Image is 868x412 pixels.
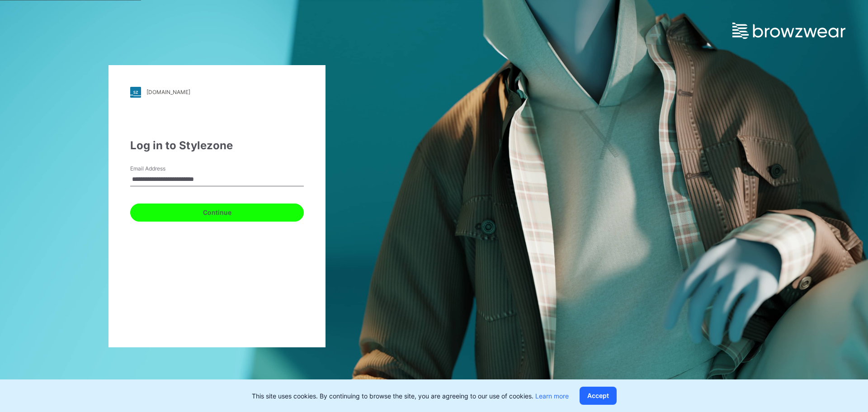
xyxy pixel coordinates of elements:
[252,391,569,401] p: This site uses cookies. By continuing to browse the site, you are agreeing to our use of cookies.
[130,87,141,98] img: stylezone-logo.562084cfcfab977791bfbf7441f1a819.svg
[130,87,304,98] a: [DOMAIN_NAME]
[580,387,617,405] button: Accept
[130,137,304,154] div: Log in to Stylezone
[732,23,845,39] img: browzwear-logo.e42bd6dac1945053ebaf764b6aa21510.svg
[535,392,569,400] a: Learn more
[146,89,190,95] div: [DOMAIN_NAME]
[130,165,193,173] label: Email Address
[130,204,304,222] button: Continue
